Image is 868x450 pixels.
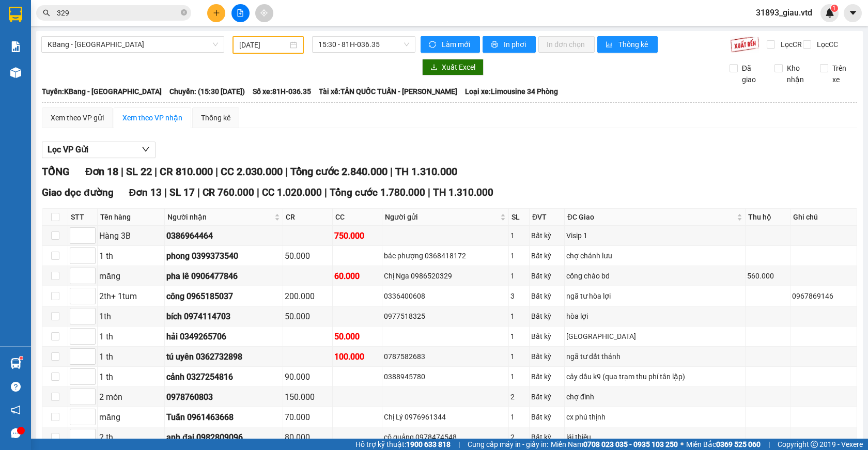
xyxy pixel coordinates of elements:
div: 0978760803 [166,391,281,404]
span: In phơi [504,39,528,50]
div: Thống kê [201,112,230,123]
span: Người gửi [385,211,498,223]
span: | [428,187,430,198]
span: Miền Bắc [686,439,761,450]
span: CR 810.000 [160,165,213,178]
span: Người nhận [167,211,272,223]
button: printerIn phơi [483,36,536,53]
div: cảnh 0327254816 [166,370,281,383]
div: 1th [99,310,163,323]
span: | [324,187,327,198]
span: aim [260,9,268,17]
div: công 0965185037 [166,290,281,303]
div: 750.000 [334,229,380,242]
div: cx phú thịnh [566,411,743,423]
th: CC [333,209,382,226]
span: message [11,428,21,438]
div: hòa lợi [566,311,743,322]
div: 1 [510,351,528,362]
div: 1 th [99,330,163,343]
span: close-circle [181,8,187,18]
div: cổng chào bd [566,270,743,282]
div: chợ đình [566,391,743,402]
span: Làm mới [442,39,472,50]
div: bác phượng 0368418172 [384,250,507,261]
th: ĐVT [530,209,565,226]
button: bar-chartThống kê [597,36,658,53]
span: TH 1.310.000 [433,187,493,198]
button: caret-down [844,4,862,22]
span: search [43,9,50,17]
span: notification [11,405,21,415]
span: ĐC Giao [567,211,735,223]
span: CC 2.030.000 [221,165,283,178]
div: 90.000 [285,370,331,383]
div: chợ chánh lưu [566,250,743,261]
div: Bất kỳ [531,230,563,241]
button: aim [255,4,273,22]
span: TH 1.310.000 [395,165,457,178]
div: cô quảng 0978474548 [384,431,507,443]
div: Bất kỳ [531,411,563,423]
div: 70.000 [285,411,331,424]
span: KBang - Sài Gòn [48,37,218,52]
div: Bất kỳ [531,351,563,362]
th: Tên hàng [98,209,165,226]
button: file-add [231,4,250,22]
span: Tài xế: TÂN QUỐC TUẤN - [PERSON_NAME] [319,86,457,97]
div: 1 th [99,350,163,363]
div: 0388945780 [384,371,507,382]
span: Thống kê [618,39,649,50]
div: phong 0399373540 [166,250,281,262]
div: anh đại 0982809096 [166,431,281,444]
div: 3 [510,290,528,302]
span: TỔNG [42,165,70,178]
div: pha lê 0906477846 [166,270,281,283]
span: Giao dọc đường [42,187,114,198]
div: 1 [510,250,528,261]
div: măng [99,411,163,424]
strong: 0708 023 035 - 0935 103 250 [583,440,678,448]
th: SL [509,209,530,226]
div: 50.000 [285,250,331,262]
span: plus [213,9,220,17]
img: logo-vxr [9,7,22,22]
span: question-circle [11,382,21,392]
div: Bất kỳ [531,431,563,443]
span: Tổng cước 1.780.000 [330,187,425,198]
b: Tuyến: KBang - [GEOGRAPHIC_DATA] [42,87,162,96]
div: hải 0349265706 [166,330,281,343]
span: | [768,439,770,450]
th: Ghi chú [791,209,857,226]
span: | [164,187,167,198]
input: Tìm tên, số ĐT hoặc mã đơn [57,7,179,19]
span: 15:30 - 81H-036.35 [318,37,409,52]
div: Bất kỳ [531,250,563,261]
span: copyright [811,441,818,448]
span: 31893_giau.vtd [748,6,820,19]
sup: 1 [831,5,838,12]
div: Bất kỳ [531,331,563,342]
span: Loại xe: Limousine 34 Phòng [465,86,558,97]
div: 80.000 [285,431,331,444]
div: 0386964464 [166,229,281,242]
div: 100.000 [334,350,380,363]
strong: 0369 525 060 [716,440,761,448]
span: 1 [832,5,836,12]
span: SL 22 [126,165,152,178]
div: 0967869146 [792,290,855,302]
span: down [142,145,150,153]
div: 2th+ 1tum [99,290,163,303]
div: 2 món [99,391,163,404]
span: Hỗ trợ kỹ thuật: [355,439,451,450]
span: CR 760.000 [203,187,254,198]
strong: 1900 633 818 [406,440,451,448]
div: bích 0974114703 [166,310,281,323]
button: plus [207,4,225,22]
span: | [121,165,123,178]
div: 1 th [99,250,163,262]
span: printer [491,41,500,49]
div: Xem theo VP nhận [122,112,182,123]
div: 1 [510,371,528,382]
span: Xuất Excel [442,61,475,73]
